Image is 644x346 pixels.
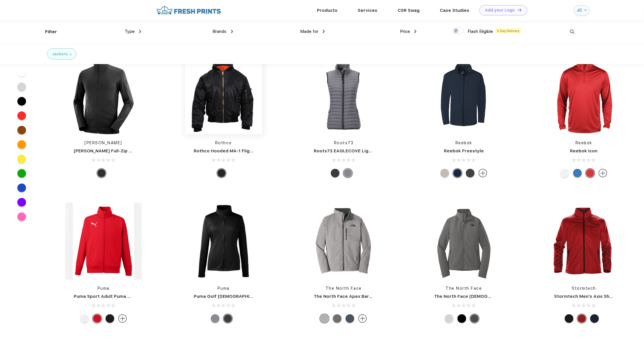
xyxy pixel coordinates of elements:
a: The North Face [326,286,362,291]
div: High Risk Red [93,314,102,323]
a: Puma [217,286,230,291]
div: Navy [590,314,599,323]
a: Products [317,8,337,13]
a: Reebok [575,141,592,145]
img: filter_cancel.svg [70,53,72,55]
a: Puma Sport Adult Puma P48 Fleece Track Jacket [74,294,182,299]
img: more.svg [599,169,607,177]
div: Heather Black [466,169,475,177]
img: func=resize&h=266 [185,57,262,134]
div: Urban Navy [346,314,354,323]
div: Puma Black [224,314,232,323]
div: Filter [45,29,57,35]
a: Roots73 EAGLECOVE Lightweight Down Puffer Vest [314,148,429,154]
img: dropdown.png [139,30,141,33]
div: Royal [573,169,582,177]
img: desktop_search.svg [567,27,577,37]
img: func=resize&h=266 [65,57,142,134]
img: more.svg [358,314,367,323]
a: The North Face Apex Barrier Soft Shell Jacket [314,294,416,299]
a: Puma Golf [DEMOGRAPHIC_DATA]' Fairway Full-Zip [194,294,305,299]
span: Made for [300,29,318,34]
a: Rothco Hooded MA-1 Flight Jacket [194,148,271,154]
div: Puma Black [106,314,114,323]
a: Reebok [455,141,472,145]
img: more.svg [118,314,127,323]
img: func=resize&h=266 [305,57,382,134]
img: dropdown.png [323,30,325,33]
div: Quarry [344,169,352,177]
img: arrow_down_blue.svg [584,9,587,11]
a: Reebok Freestyle [444,148,484,154]
div: Add your Logo [485,8,515,13]
img: func=resize&h=266 [185,203,262,280]
img: func=resize&h=266 [425,57,502,134]
a: Puma [97,286,110,291]
div: White [560,169,569,177]
a: The North Face [DEMOGRAPHIC_DATA] Apex Barrier Soft Shell Jacket [434,294,588,299]
img: func=resize&h=266 [65,203,142,280]
div: Deep Black [97,169,106,177]
a: [PERSON_NAME] Full-Zip Mid Top - Men's [74,148,163,154]
div: Black [217,169,226,177]
div: Asphalt Grey [333,314,342,323]
span: Flash Eligible [468,29,493,34]
div: TNF Light Grey Heather [445,314,453,323]
span: Type [125,29,135,34]
div: Red [586,169,595,177]
div: JC [577,8,583,13]
a: Rothco [215,141,232,145]
div: TNF Medium Grey Heather [320,314,329,323]
div: Jackets [52,51,68,57]
span: Brands [213,29,227,34]
img: func=resize&h=266 [545,203,622,280]
div: Quiet Shade [211,314,219,323]
img: func=resize&h=266 [545,57,622,134]
img: func=resize&h=266 [425,203,502,280]
img: more.svg [479,169,487,177]
div: Sport Red and Black [577,314,586,323]
div: Asphalt Grey [470,314,479,323]
a: Roots73 [334,141,354,145]
span: Price [400,29,410,34]
img: dropdown.png [414,30,416,33]
div: Heather Charcoal [440,169,449,177]
img: DT [518,8,522,12]
a: The North Face [446,286,482,291]
a: Stormtech Men's Axis Shell [554,294,615,299]
div: Black [565,314,573,323]
a: [PERSON_NAME] [84,141,122,145]
div: TNF Black [457,314,466,323]
div: White and Quiet Shade [80,314,89,323]
img: func=resize&h=266 [305,203,382,280]
a: Reebok Icon [570,148,598,154]
a: Stormtech [572,286,596,291]
img: dropdown.png [231,30,233,33]
div: Black [331,169,339,177]
img: fo%20logo%202.webp [155,5,223,15]
div: Heather Navy [453,169,462,177]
